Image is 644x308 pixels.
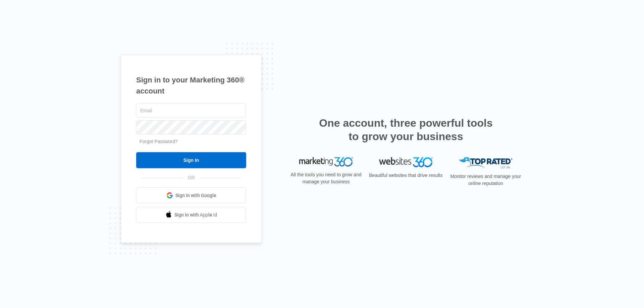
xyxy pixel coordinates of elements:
[136,187,246,203] a: Sign in with Google
[448,173,523,187] p: Monitor reviews and manage your online reputation
[368,172,443,179] p: Beautiful websites that drive results
[299,157,353,167] img: Marketing 360
[459,157,513,168] img: Top Rated Local
[175,192,216,199] span: Sign in with Google
[136,104,246,118] input: Email
[174,211,217,219] span: Sign in with Apple Id
[183,174,200,181] span: OR
[136,152,246,168] input: Sign In
[288,171,364,185] p: All the tools you need to grow and manage your business
[140,139,178,144] a: Forgot Password?
[317,116,495,143] h2: One account, three powerful tools to grow your business
[379,157,433,167] img: Websites 360
[136,74,246,97] h1: Sign in to your Marketing 360® account
[136,207,246,223] a: Sign in with Apple Id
